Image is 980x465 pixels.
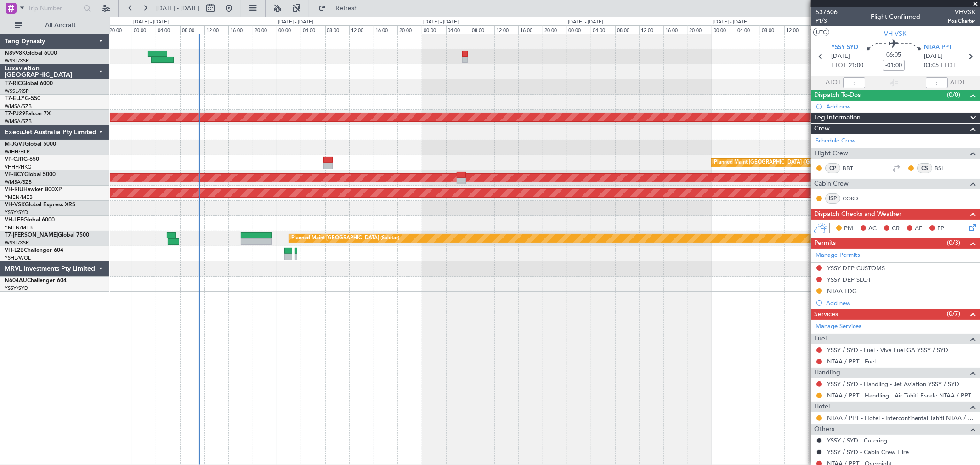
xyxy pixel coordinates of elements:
span: T7-ELLY [5,96,25,102]
span: VH-L2B [5,248,24,253]
div: 04:00 [301,25,325,34]
span: All Aircraft [24,22,97,28]
span: Fuel [814,334,827,344]
a: NTAA / PPT - Handling - Air Tahiti Escale NTAA / PPT [827,391,971,399]
a: YSSY / SYD - Handling - Jet Aviation YSSY / SYD [827,380,959,388]
a: YSSY/SYD [5,209,28,216]
a: CORD [843,194,863,203]
div: 20:00 [397,25,422,34]
div: CP [825,163,840,173]
span: 537606 [816,7,838,17]
a: WSSL/XSP [5,88,29,95]
a: T7-RICGlobal 6000 [5,81,53,86]
a: Manage Services [816,322,861,331]
a: YSHL/WOL [5,255,31,261]
div: YSSY DEP SLOT [827,276,871,284]
span: VP-CJR [5,157,23,162]
div: 04:00 [736,25,760,34]
div: YSSY DEP CUSTOMS [827,264,885,272]
a: VH-L2BChallenger 604 [5,248,63,253]
div: 20:00 [253,25,277,34]
div: [DATE] - [DATE] [278,18,313,26]
div: 12:00 [639,25,663,34]
span: VH-RIU [5,187,23,193]
span: Dispatch Checks and Weather [814,209,901,220]
span: 21:00 [849,61,863,70]
button: All Aircraft [10,18,100,33]
span: Flight Crew [814,148,848,159]
div: 08:00 [615,25,640,34]
a: YSSY/SYD [5,285,28,292]
span: VP-BCY [5,172,24,177]
div: [DATE] - [DATE] [423,18,459,26]
a: WMSA/SZB [5,103,32,110]
div: 16:00 [374,25,398,34]
input: --:-- [843,77,865,88]
span: YSSY SYD [831,43,858,52]
a: Schedule Crew [816,136,855,146]
div: 08:00 [760,25,784,34]
a: VH-RIUHawker 800XP [5,187,62,193]
div: 20:00 [108,25,132,34]
a: WMSA/SZB [5,179,32,186]
span: PM [844,224,853,233]
span: Refresh [328,5,366,11]
div: 12:00 [204,25,229,34]
span: Crew [814,124,830,134]
a: VP-CJRG-650 [5,157,39,162]
div: 16:00 [809,25,833,34]
span: VHVSK [948,7,975,17]
span: Permits [814,238,836,249]
span: Cabin Crew [814,179,849,189]
a: YMEN/MEB [5,224,33,231]
span: Pos Charter [948,17,975,25]
div: 08:00 [180,25,204,34]
a: N8998KGlobal 6000 [5,51,57,56]
div: 12:00 [349,25,374,34]
a: T7-ELLYG-550 [5,96,40,102]
div: 16:00 [663,25,688,34]
div: Add new [826,299,975,307]
div: 00:00 [277,25,301,34]
div: Flight Confirmed [871,12,920,22]
span: (0/3) [947,238,960,248]
div: NTAA LDG [827,287,857,295]
span: [DATE] [831,52,850,61]
span: T7-RIC [5,81,22,86]
span: AF [915,224,922,233]
span: Hotel [814,402,830,412]
button: UTC [813,28,829,36]
a: VHHH/HKG [5,164,32,170]
div: [DATE] - [DATE] [713,18,748,26]
div: Add new [826,102,975,110]
span: (0/7) [947,309,960,318]
span: ATOT [826,78,841,87]
div: 00:00 [132,25,156,34]
span: VH-VSK [884,29,907,39]
a: YSSY / SYD - Catering [827,437,887,444]
a: Manage Permits [816,251,860,260]
a: M-JGVJGlobal 5000 [5,142,56,147]
div: Planned Maint [GEOGRAPHIC_DATA] ([GEOGRAPHIC_DATA] Intl) [714,156,867,170]
span: P1/3 [816,17,838,25]
div: 08:00 [325,25,350,34]
a: YMEN/MEB [5,194,33,201]
button: Refresh [314,1,369,16]
span: Others [814,424,834,435]
span: 06:05 [886,51,901,60]
a: NTAA / PPT - Fuel [827,357,876,365]
div: 04:00 [591,25,615,34]
a: VP-BCYGlobal 5000 [5,172,56,177]
span: T7-PJ29 [5,111,25,117]
span: Dispatch To-Dos [814,90,861,101]
div: 12:00 [784,25,809,34]
a: YSSY / SYD - Fuel - Viva Fuel GA YSSY / SYD [827,346,948,354]
a: N604AUChallenger 604 [5,278,67,284]
div: [DATE] - [DATE] [133,18,169,26]
div: Planned Maint [GEOGRAPHIC_DATA] (Seletar) [291,232,399,245]
span: M-JGVJ [5,142,25,147]
span: Services [814,309,838,320]
span: N8998K [5,51,26,56]
div: 16:00 [228,25,253,34]
span: [DATE] [924,52,943,61]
